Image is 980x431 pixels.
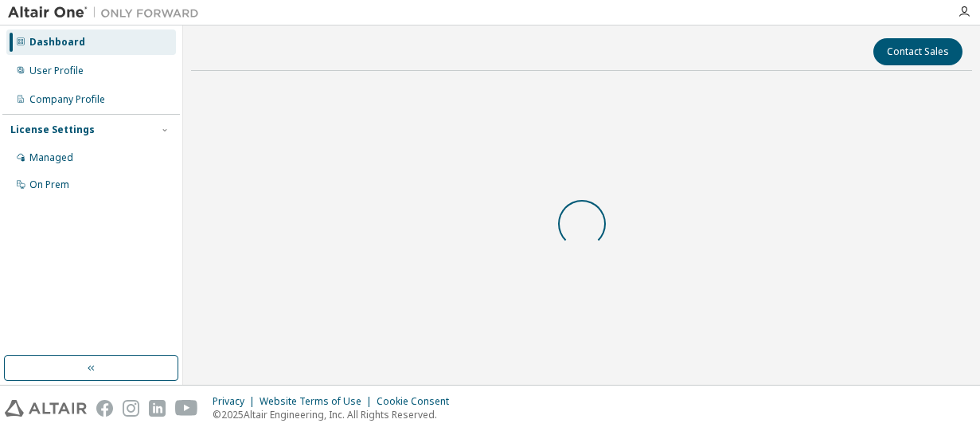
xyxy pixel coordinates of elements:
[175,400,198,417] img: youtube.svg
[5,400,87,417] img: altair_logo.svg
[29,93,105,106] div: Company Profile
[873,38,962,65] button: Contact Sales
[29,36,85,49] div: Dashboard
[377,395,459,408] div: Cookie Consent
[213,395,260,408] div: Privacy
[10,123,95,136] div: License Settings
[96,400,113,417] img: facebook.svg
[8,5,207,21] img: Altair One
[29,178,69,191] div: On Prem
[29,151,73,164] div: Managed
[213,408,459,421] p: © 2025 Altair Engineering, Inc. All Rights Reserved.
[123,400,139,417] img: instagram.svg
[29,65,84,77] div: User Profile
[149,400,166,417] img: linkedin.svg
[260,395,377,408] div: Website Terms of Use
